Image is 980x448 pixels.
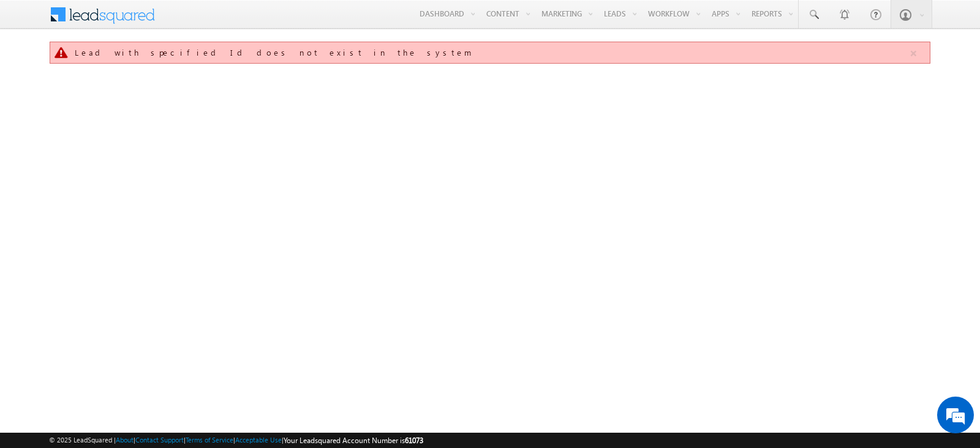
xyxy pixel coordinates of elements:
[75,47,908,58] div: Lead with specified Id does not exist in the system
[235,436,282,444] a: Acceptable Use
[186,436,233,444] a: Terms of Service
[135,436,184,444] a: Contact Support
[49,435,423,446] span: © 2025 LeadSquared | | | | |
[405,436,423,445] span: 61073
[116,436,134,444] a: About
[284,436,423,445] span: Your Leadsquared Account Number is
